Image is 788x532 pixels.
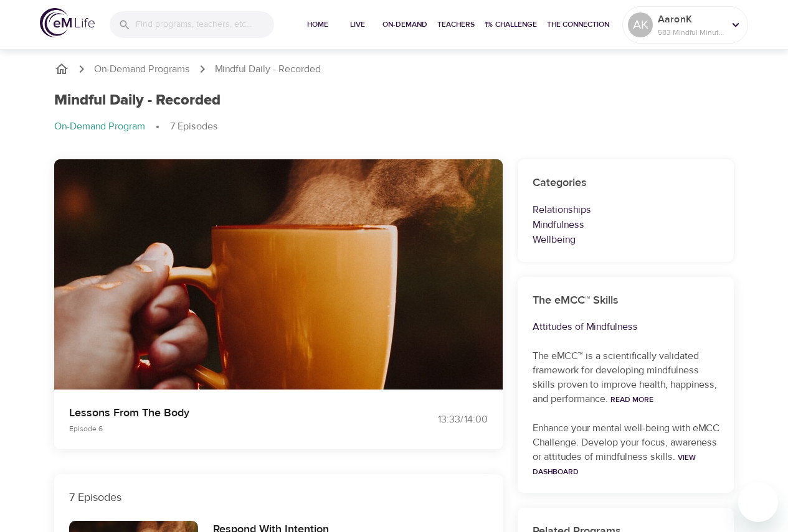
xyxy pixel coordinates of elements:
[394,413,488,427] div: 13:33 / 14:00
[533,421,719,478] p: Enhance your mental well-being with eMCC Challenge. Develop your focus, awareness or attitudes of...
[533,217,719,232] p: Mindfulness
[437,18,475,31] span: Teachers
[69,489,488,506] p: 7 Episodes
[610,394,653,404] a: Read More
[215,62,321,77] p: Mindful Daily - Recorded
[170,119,218,134] p: 7 Episodes
[40,8,95,37] img: logo
[628,12,653,37] div: AK
[54,62,734,77] nav: breadcrumb
[54,119,145,134] p: On-Demand Program
[738,482,778,522] iframe: Button to launch messaging window
[303,18,333,31] span: Home
[533,319,719,334] p: Attitudes of Mindfulness
[533,202,719,217] p: Relationships
[547,18,609,31] span: The Connection
[533,452,696,477] a: View Dashboard
[54,119,734,134] nav: breadcrumb
[658,12,724,27] p: AaronK
[136,11,274,38] input: Find programs, teachers, etc...
[382,18,427,31] span: On-Demand
[533,349,719,406] p: The eMCC™ is a scientifically validated framework for developing mindfulness skills proven to imp...
[69,423,379,434] p: Episode 6
[94,62,190,77] a: On-Demand Programs
[533,174,719,192] h6: Categories
[343,18,373,31] span: Live
[485,18,537,31] span: 1% Challenge
[69,404,379,421] p: Lessons From The Body
[658,27,724,38] p: 583 Mindful Minutes
[533,232,719,247] p: Wellbeing
[54,91,221,110] h1: Mindful Daily - Recorded
[533,292,719,310] h6: The eMCC™ Skills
